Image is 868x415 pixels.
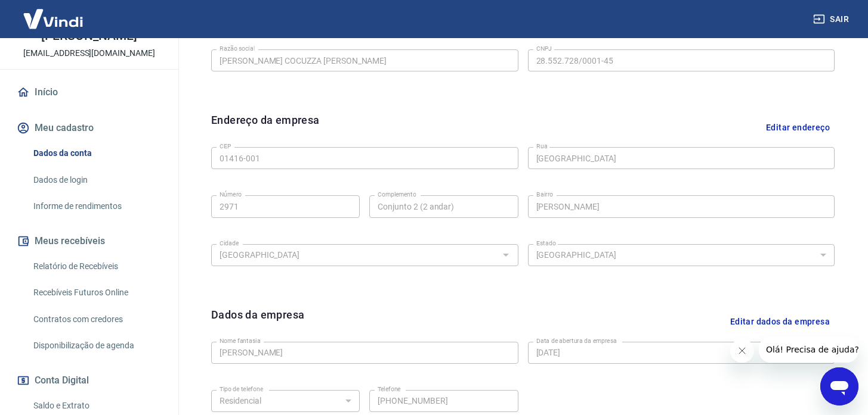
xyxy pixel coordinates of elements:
button: Meu cadastro [14,115,164,141]
h6: Dados da empresa [211,307,304,337]
label: Tipo de telefone [220,385,263,394]
h6: Endereço da empresa [211,112,320,142]
label: Estado [536,239,556,248]
iframe: Close message [730,339,754,363]
label: CNPJ [536,44,552,53]
a: Dados da conta [29,141,164,166]
button: Editar endereço [761,112,835,142]
label: Razão social [220,44,255,53]
iframe: Message from company [759,336,858,363]
iframe: Button to launch messaging window [820,367,858,405]
input: Digite aqui algumas palavras para buscar a cidade [215,248,495,263]
a: Contratos com credores [29,307,164,332]
label: Data de abertura da empresa [536,336,617,345]
input: DD/MM/YYYY [528,342,805,364]
label: Nome fantasia [220,336,261,345]
span: Olá! Precisa de ajuda? [7,8,100,18]
p: [EMAIL_ADDRESS][DOMAIN_NAME] [23,47,155,60]
label: Bairro [536,190,553,199]
p: [PERSON_NAME] [41,30,137,42]
label: CEP [220,142,231,151]
button: Editar dados da empresa [725,307,835,337]
img: Vindi [14,1,92,37]
a: Relatório de Recebíveis [29,254,164,279]
label: Cidade [220,239,239,248]
button: Meus recebíveis [14,228,164,254]
button: Sair [811,8,854,30]
a: Disponibilização de agenda [29,333,164,358]
label: Número [220,190,242,199]
a: Informe de rendimentos [29,194,164,219]
a: Recebíveis Futuros Online [29,280,164,305]
a: Dados de login [29,168,164,192]
label: Rua [536,142,548,151]
a: Início [14,79,164,105]
label: Complemento [378,190,416,199]
label: Telefone [378,385,401,394]
button: Conta Digital [14,367,164,394]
